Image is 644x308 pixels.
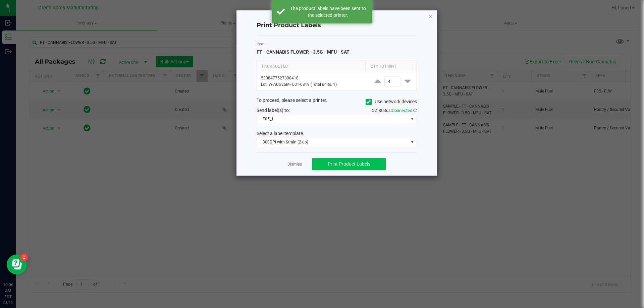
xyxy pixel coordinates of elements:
label: Item [257,41,417,47]
span: Send label(s) to: [257,108,290,113]
label: Use network devices [366,98,417,105]
div: Select a label template. [252,130,422,137]
span: F05_1 [257,114,408,124]
p: Lot: W-AUG25MFU01-0819 (Total units: 1) [261,81,365,88]
div: The product labels have been sent to the selected printer. [288,5,367,18]
span: Print Product Labels [328,161,370,167]
p: 5308477527898418 [261,75,365,81]
th: Qty to Print [365,61,412,72]
a: Dismiss [287,162,302,167]
h4: Print Product Labels [257,21,417,30]
th: Package | Lot [257,61,365,72]
iframe: Resource center [7,254,27,274]
span: QZ Status: [372,108,417,113]
iframe: Resource center unread badge [20,253,28,261]
div: To proceed, please select a printer. [252,97,422,107]
span: FT - CANNABIS FLOWER - 3.5G - MFU - SAT [257,49,350,55]
span: Connected [392,108,412,113]
button: Print Product Labels [312,158,386,170]
span: 300DPI with Strain (2-up) [257,137,408,147]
